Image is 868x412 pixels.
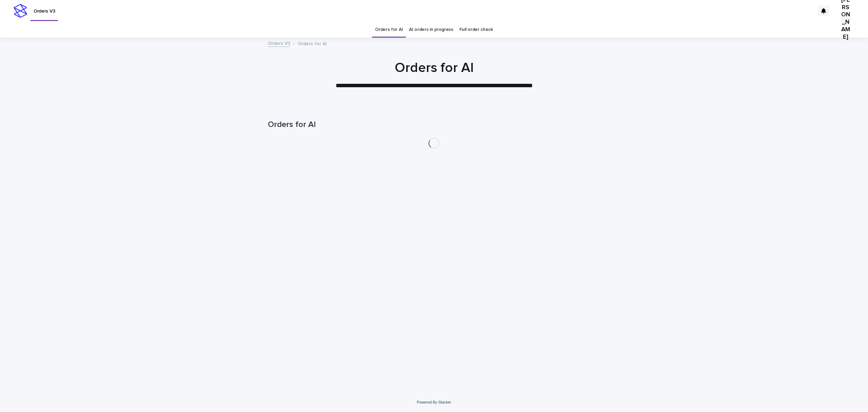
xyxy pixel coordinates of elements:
[417,400,451,404] a: Powered By Stacker
[298,39,327,47] p: Orders for AI
[375,22,403,38] a: Orders for AI
[268,120,600,130] h1: Orders for AI
[268,39,290,47] a: Orders V3
[409,22,453,38] a: AI orders in progress
[268,60,600,76] h1: Orders for AI
[14,4,27,18] img: stacker-logo-s-only.png
[459,22,493,38] a: Full order check
[840,13,851,24] div: [PERSON_NAME]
